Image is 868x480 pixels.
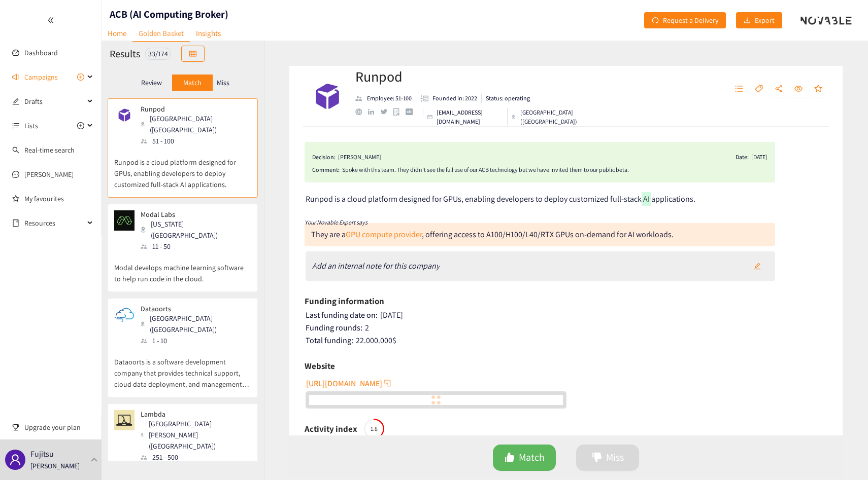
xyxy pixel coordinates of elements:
a: Home [102,25,132,41]
p: Runpod [141,105,244,113]
div: 51 - 100 [141,135,250,146]
div: [PERSON_NAME] [338,152,381,162]
a: Real-time search [24,145,75,155]
img: Snapshot of the company's website [114,305,135,325]
p: Match [183,79,202,87]
span: Comment: [312,165,340,175]
span: Request a Delivery [663,15,718,26]
span: Last funding date on: [306,310,378,320]
i: Add an internal note for this company [312,261,440,271]
img: Snapshot of the company's website [114,105,135,125]
div: [GEOGRAPHIC_DATA] ([GEOGRAPHIC_DATA]) [141,313,250,335]
div: Widget de chat [817,431,868,480]
a: google maps [393,108,406,116]
span: Campaigns [24,67,58,87]
img: Snapshot of the company's website [114,410,135,430]
button: likeMatch [493,445,556,471]
p: Modal develops machine learning software to help run code in the cloud. [114,252,251,284]
span: user [9,454,21,466]
div: 251 - 500 [141,452,250,463]
span: Match [519,450,545,465]
p: Runpod is a cloud platform designed for GPUs, enabling developers to deploy customized full-stack... [114,146,251,190]
p: Modal Labs [141,210,244,218]
span: Decision: [312,152,336,162]
a: GPU compute provider [346,229,422,240]
span: sound [12,73,19,81]
button: share-alt [770,81,788,97]
button: [URL][DOMAIN_NAME] [306,375,392,391]
p: [EMAIL_ADDRESS][DOMAIN_NAME] [437,108,503,126]
span: table [189,50,196,58]
div: [DATE] [306,310,828,320]
span: Upgrade your plan [24,417,93,437]
span: double-left [47,17,54,24]
button: eye [789,81,808,97]
iframe: Chat Widget [817,431,868,480]
h2: Results [110,47,140,61]
span: Date: [736,152,749,162]
span: star [814,85,822,94]
h1: ACB (AI Computing Broker) [110,7,228,21]
p: Founded in: 2022 [432,94,477,103]
span: edit [12,98,19,105]
a: twitter [380,109,393,114]
div: 11 - 50 [141,241,250,252]
button: star [809,81,827,97]
span: Total funding: [306,335,353,346]
span: share-alt [775,85,783,94]
a: My favourites [24,189,93,209]
div: [GEOGRAPHIC_DATA][PERSON_NAME] ([GEOGRAPHIC_DATA]) [141,418,250,452]
span: dislike [592,452,602,464]
span: book [12,219,19,227]
span: Funding rounds: [306,322,362,333]
span: Resources [24,213,84,233]
p: Employee: 51-100 [367,94,412,103]
i: Your Novable Expert says [305,218,368,226]
button: table [181,46,205,62]
button: redoRequest a Delivery [644,12,726,28]
div: [DATE] [751,152,767,162]
li: Employees [355,94,416,103]
span: tag [755,85,763,94]
span: trophy [12,424,19,431]
img: Snapshot of the company's website [114,210,135,231]
span: plus-circle [77,122,84,129]
div: 33 / 174 [145,48,171,60]
a: crunchbase [406,108,418,115]
span: plus-circle [77,73,84,81]
p: Dataoorts is a software development company that provides technical support, cloud data deploymen... [114,346,251,390]
span: Export [755,15,775,26]
button: edit [746,258,769,274]
div: [GEOGRAPHIC_DATA] ([GEOGRAPHIC_DATA]) [141,113,250,135]
span: unordered-list [12,122,19,129]
img: Company Logo [307,76,348,117]
p: [PERSON_NAME] [30,460,80,471]
a: [PERSON_NAME] [24,170,74,179]
a: website [355,108,368,115]
span: like [505,452,515,464]
span: unordered-list [735,85,743,94]
span: Drafts [24,91,84,112]
mark: AI [642,192,651,206]
button: tag [750,81,768,97]
span: eye [794,85,803,94]
div: [GEOGRAPHIC_DATA] ([GEOGRAPHIC_DATA]) [512,108,602,126]
button: unordered-list [730,81,748,97]
span: [URL][DOMAIN_NAME] [306,377,382,390]
div: 1 - 10 [141,335,250,346]
h2: Runpod [355,66,602,87]
span: applications. [651,194,695,204]
span: redo [652,17,659,25]
li: Founded in year [416,94,482,103]
button: dislikeMiss [576,445,639,471]
a: Dashboard [24,48,58,57]
a: Golden Basket [132,25,190,42]
span: download [744,17,751,25]
div: 22.000.000 $ [306,336,828,346]
h6: Funding information [305,293,384,309]
p: Status: operating [486,94,530,103]
div: [US_STATE] ([GEOGRAPHIC_DATA]) [141,218,250,241]
span: Miss [606,450,624,465]
p: Review [141,79,162,87]
div: 2 [306,323,828,333]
